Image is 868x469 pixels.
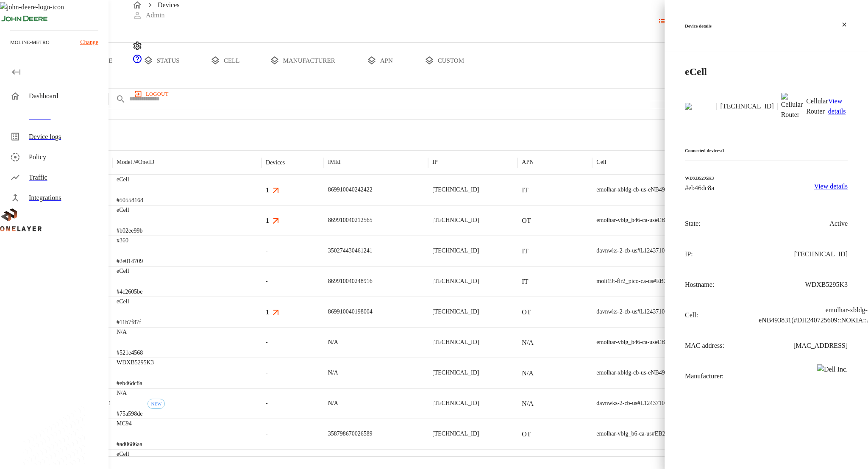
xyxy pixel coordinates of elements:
[685,183,714,193] p: #eb46dc8a
[685,310,698,320] p: Cell:
[685,17,712,34] h6: Device details
[781,93,803,120] img: Cellular Router
[685,219,700,229] p: State:
[806,96,828,117] p: Cellular Router
[720,101,773,111] p: [TECHNICAL_ID]
[685,280,714,290] p: Hostname:
[817,364,848,375] img: Dell Inc.
[685,341,724,351] p: MAC address:
[805,280,848,290] p: WDXB5295K3
[793,341,848,351] p: [MAC_ADDRESS]
[685,175,714,181] h6: WDXB5295K3
[794,249,848,259] p: [TECHNICAL_ID]
[828,96,848,117] p: View details
[814,175,848,198] a: View details
[685,64,848,79] h2: eCell
[829,219,848,229] p: Active
[828,89,848,123] a: View details
[685,371,724,381] p: Manufacturer:
[685,249,693,259] p: IP:
[685,147,848,154] h6: Connected devices: 1
[685,103,713,110] img: MultiTech
[814,181,848,191] p: View details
